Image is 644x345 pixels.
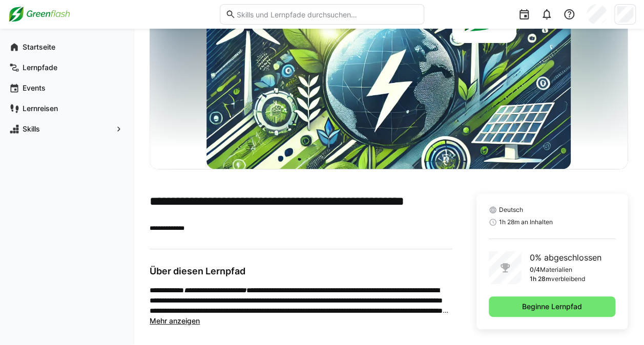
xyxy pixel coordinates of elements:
[530,251,601,264] p: 0% abgeschlossen
[530,266,540,274] p: 0/4
[521,301,584,312] span: Beginne Lernpfad
[499,218,553,226] span: 1h 28m an Inhalten
[499,206,523,214] span: Deutsch
[540,266,572,274] p: Materialien
[150,266,452,277] h3: Über diesen Lernpfad
[236,10,419,19] input: Skills und Lernpfade durchsuchen…
[551,275,585,283] p: verbleibend
[150,316,200,325] span: Mehr anzeigen
[530,275,551,283] p: 1h 28m
[489,296,615,317] button: Beginne Lernpfad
